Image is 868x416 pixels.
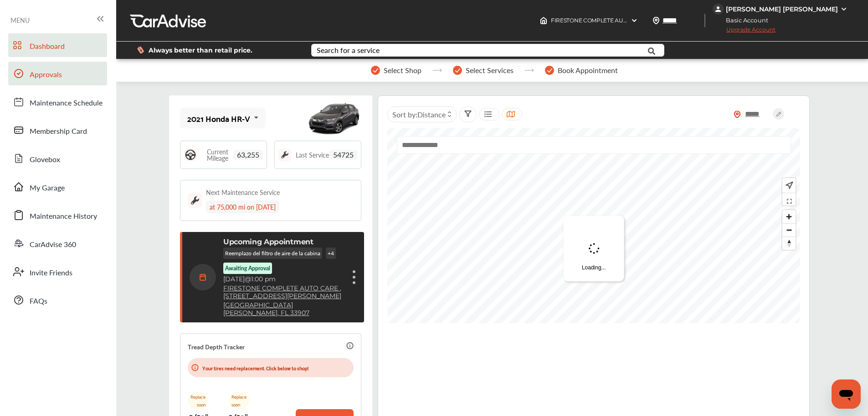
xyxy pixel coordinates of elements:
[278,148,291,161] img: maintenance_logo
[188,392,208,409] p: Replace soon
[564,216,624,281] div: Loading...
[251,275,276,283] span: 1:00 pm
[8,288,107,312] a: FAQs
[30,41,65,53] span: Dashboard
[784,180,793,190] img: recenter.ce011a49.svg
[223,301,344,317] a: [GEOGRAPHIC_DATA][PERSON_NAME], FL 33907
[229,392,249,409] p: Replace soon
[190,264,216,290] img: calendar-icon.35d1de04.svg
[30,239,76,251] span: CarAdvise 360
[184,148,197,161] img: steering_logo
[371,66,380,75] img: stepper-checkmark.b5569197.svg
[326,247,336,259] p: + 4
[8,203,107,227] a: Maintenance History
[223,237,313,246] p: Upcoming Appointment
[149,47,252,53] span: Always better than retail price.
[782,223,796,237] button: Zoom out
[317,47,380,54] div: Search for a service
[713,26,776,37] span: Upgrade Account
[704,14,705,27] img: header-divider.bc55588e.svg
[714,16,775,25] span: Basic Account
[8,33,107,57] a: Dashboard
[206,200,279,213] div: at 75,000 mi on [DATE]
[188,341,245,352] p: Tread Depth Tracker
[726,5,838,13] div: [PERSON_NAME] [PERSON_NAME]
[734,111,741,118] img: location_vector_orange.38f05af8.svg
[8,62,107,85] a: Approvals
[8,175,107,199] a: My Garage
[840,5,847,13] img: WGsFRI8htEPBVLJbROoPRyZpYNWhNONpIPPETTm6eUC0GeLEiAAAAAElFTkSuQmCC
[713,4,724,15] img: jVpblrzwTbfkPYzPPzSLxeg0AAAAASUVORK5CYII=
[223,247,322,259] p: Reemplazo del filtro de aire de la cabina
[329,150,357,160] span: 54725
[223,275,245,283] span: [DATE]
[524,68,534,72] img: stepper-arrow.e24c07c6.svg
[30,267,72,279] span: Invite Friends
[137,46,144,54] img: dollor_label_vector.a70140d1.svg
[188,193,202,208] img: maintenance_logo
[30,97,103,109] span: Maintenance Schedule
[30,154,60,166] span: Glovebox
[384,66,421,74] span: Select Shop
[453,66,462,75] img: stepper-checkmark.b5569197.svg
[8,118,107,142] a: Membership Card
[10,16,30,24] span: MENU
[307,98,361,139] img: mobile_14117_st0640_046.jpg
[30,126,87,137] span: Membership Card
[202,363,308,372] p: Your tires need replacement. Click below to shop!
[296,152,329,158] span: Last Service
[832,379,861,409] iframe: Button to launch messaging window
[782,237,796,250] span: Reset bearing to north
[540,17,547,24] img: header-home-logo.8d720a4f.svg
[652,17,660,24] img: location_vector.a44bc228.svg
[432,68,442,72] img: stepper-arrow.e24c07c6.svg
[545,66,554,75] img: stepper-checkmark.b5569197.svg
[392,109,446,120] span: Sort by :
[233,150,263,160] span: 63,255
[782,237,796,250] button: Reset bearing to north
[558,66,618,74] span: Book Appointment
[8,232,107,255] a: CarAdvise 360
[782,210,796,223] button: Zoom in
[225,264,270,272] p: Awaiting Approval
[223,284,344,300] a: FIRESTONE COMPLETE AUTO CARE ,[STREET_ADDRESS][PERSON_NAME]
[30,295,47,307] span: FAQs
[245,275,251,283] span: @
[30,211,97,222] span: Maintenance History
[417,109,446,120] span: Distance
[8,260,107,284] a: Invite Friends
[206,188,280,197] div: Next Maintenance Service
[30,182,65,194] span: My Garage
[8,147,107,170] a: Glovebox
[8,90,107,114] a: Maintenance Schedule
[466,66,514,74] span: Select Services
[201,148,233,161] span: Current Mileage
[30,69,62,81] span: Approvals
[387,128,800,323] canvas: Map
[631,17,638,24] img: header-down-arrow.9dd2ce7d.svg
[187,114,250,123] div: 2021 Honda HR-V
